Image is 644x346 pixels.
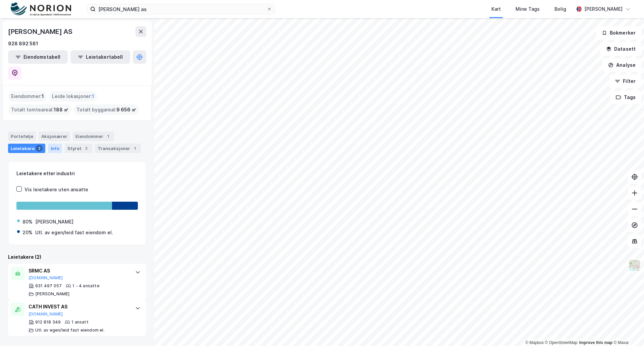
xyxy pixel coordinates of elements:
div: Eiendommer : [8,91,47,102]
span: 1 [92,92,94,100]
div: Leide lokasjoner : [49,91,97,102]
div: Totalt byggareal : [74,104,139,115]
a: OpenStreetMap [545,340,578,345]
div: [PERSON_NAME] [584,5,623,13]
a: Improve this map [579,340,612,345]
img: norion-logo.80e7a08dc31c2e691866.png [11,2,71,16]
div: Aksjonærer [39,132,70,141]
div: 2 [83,145,90,152]
span: 1 [42,92,44,100]
button: Filter [609,75,641,88]
div: Totalt tomteareal : [8,104,71,115]
button: Analyse [602,58,641,72]
button: Eiendomstabell [8,50,68,64]
div: 1 - 4 ansatte [72,283,100,289]
div: Styret [65,144,92,153]
button: Leietakertabell [70,50,130,64]
div: Utl. av egen/leid fast eiendom el. [35,328,105,333]
div: Info [48,144,62,153]
div: Leietakere [8,144,45,153]
a: Mapbox [525,340,544,345]
div: [PERSON_NAME] AS [8,26,74,37]
div: Portefølje [8,132,36,141]
div: SRMC AS [29,267,128,275]
div: 928 892 581 [8,40,38,48]
button: [DOMAIN_NAME] [29,275,63,281]
button: Tags [610,91,641,104]
div: 931 497 057 [35,283,62,289]
div: Mine Tags [516,5,540,13]
div: 1 [105,133,111,140]
div: Utl. av egen/leid fast eiendom el. [35,229,113,237]
div: 2 [36,145,43,152]
div: 1 ansatt [71,319,89,325]
div: Bolig [554,5,566,13]
span: 9 656 ㎡ [116,106,136,114]
div: Leietakere (2) [8,253,146,261]
iframe: Chat Widget [610,314,644,346]
div: 80% [22,218,33,226]
div: [PERSON_NAME] [35,291,70,297]
div: CATH INVEST AS [29,303,128,311]
img: Z [628,259,641,272]
input: Søk på adresse, matrikkel, gårdeiere, leietakere eller personer [96,4,267,14]
div: Eiendommer [73,132,114,141]
button: Bokmerker [596,26,641,40]
div: Leietakere etter industri [16,169,138,178]
div: Kart [491,5,501,13]
span: 188 ㎡ [54,106,68,114]
div: [PERSON_NAME] [35,218,73,226]
button: [DOMAIN_NAME] [29,311,63,317]
div: 1 [131,145,138,152]
div: 912 818 349 [35,319,61,325]
div: 20% [22,229,33,237]
div: Transaksjoner [95,144,141,153]
div: Vis leietakere uten ansatte [24,186,88,194]
button: Datasett [600,42,641,56]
